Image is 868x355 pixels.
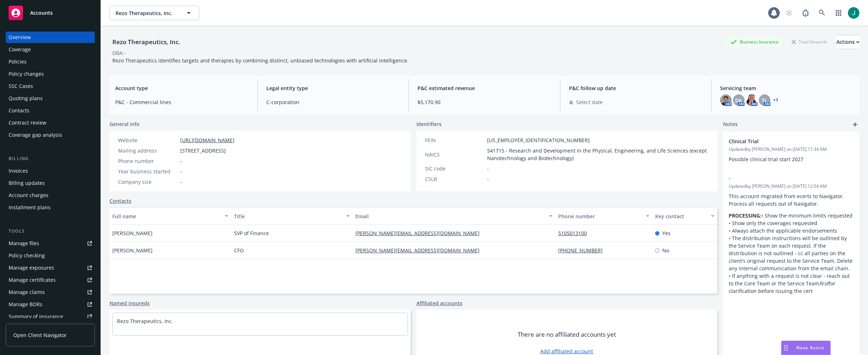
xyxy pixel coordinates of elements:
[118,157,177,165] div: Phone number
[487,175,489,183] span: -
[9,299,42,310] div: Manage BORs
[723,169,859,300] div: -Updatedby [PERSON_NAME] on [DATE] 12:54 AMThis account migrated from ecerts to Navigator. Proces...
[118,178,177,186] div: Company size
[781,341,831,355] button: Nova Assist
[425,175,484,183] div: CSLB
[9,238,39,249] div: Manage files
[655,212,706,220] div: Key contact
[234,247,244,254] span: CFO
[831,6,846,20] a: Switch app
[417,98,551,106] span: $5,170.90
[416,299,462,307] a: Affiliated accounts
[266,84,400,92] span: Legal entity type
[109,299,150,307] a: Named insureds
[558,212,642,220] div: Phone number
[729,183,854,190] span: Updated by [PERSON_NAME] on [DATE] 12:54 AM
[109,197,131,205] a: Contacts
[729,212,761,219] strong: PROCESSING:
[6,3,95,23] a: Accounts
[9,80,33,92] div: SSC Cases
[6,177,95,189] a: Billing updates
[6,299,95,310] a: Manage BORs
[266,98,400,106] span: C-corporation
[9,93,43,104] div: Quoting plans
[355,212,544,220] div: Email
[6,311,95,322] a: Summary of insurance
[6,129,95,141] a: Coverage gap analysis
[9,250,45,261] div: Policy checking
[115,98,249,106] span: P&C - Commercial lines
[6,32,95,43] a: Overview
[112,212,220,220] div: Full name
[762,97,767,104] span: TL
[115,84,249,92] span: Account type
[9,32,31,43] div: Overview
[576,98,603,106] span: Select date
[353,207,555,225] button: Email
[234,212,342,220] div: Title
[180,178,182,186] span: -
[6,117,95,129] a: Contract review
[487,165,489,172] span: -
[848,7,859,19] img: photo
[118,168,177,175] div: Year business started
[118,136,177,144] div: Website
[6,80,95,92] a: SSC Cases
[6,165,95,177] a: Invoices
[9,44,31,55] div: Coverage
[720,94,732,106] img: photo
[781,341,790,355] div: Drag to move
[773,98,778,102] a: +1
[9,117,46,129] div: Contract review
[815,6,829,20] a: Search
[558,230,593,237] a: 5105013100
[425,165,484,172] div: SIC code
[416,120,442,128] span: Identifiers
[234,229,269,237] span: SVP of Finance
[487,147,709,162] span: 541715 - Research and Development in the Physical, Engineering, and Life Sciences (except Nanotec...
[9,165,28,177] div: Invoices
[727,37,782,46] div: Business Insurance
[417,84,551,92] span: P&C estimated revenue
[9,68,44,80] div: Policy changes
[819,280,829,287] em: first
[112,247,153,254] span: [PERSON_NAME]
[782,6,796,20] a: Start snowing
[796,345,825,351] span: Nova Assist
[425,136,484,144] div: FEIN
[6,238,95,249] a: Manage files
[652,207,717,225] button: Key contact
[180,147,226,154] span: [STREET_ADDRESS]
[13,331,67,339] span: Open Client Navigator
[558,247,608,254] a: [PHONE_NUMBER]
[9,56,27,67] div: Policies
[109,37,183,47] div: Rezo Therapeutics, Inc.
[6,262,95,274] a: Manage exposures
[6,190,95,201] a: Account charges
[116,9,178,17] span: Rezo Therapeutics, Inc.
[540,347,593,355] a: Add affiliated account
[112,229,153,237] span: [PERSON_NAME]
[746,94,757,106] img: photo
[723,120,738,129] span: Notes
[555,207,653,225] button: Phone number
[9,311,63,322] div: Summary of insurance
[9,105,29,116] div: Contacts
[355,230,485,237] a: [PERSON_NAME][EMAIL_ADDRESS][DOMAIN_NAME]
[735,97,742,104] span: DK
[355,247,485,254] a: [PERSON_NAME][EMAIL_ADDRESS][DOMAIN_NAME]
[118,147,177,154] div: Mailing address
[836,35,859,49] div: Actions
[851,120,859,129] a: add
[6,228,95,235] div: Tools
[231,207,353,225] button: Title
[729,212,854,295] p: • Show the minimum limits requested • Show only the coverages requested • Always attach the appli...
[425,151,484,158] div: NAICS
[180,137,234,144] a: [URL][DOMAIN_NAME]
[6,44,95,55] a: Coverage
[729,146,854,153] span: Updated by [PERSON_NAME] on [DATE] 11:34 AM
[569,84,703,92] span: P&C follow up date
[9,286,45,298] div: Manage claims
[6,93,95,104] a: Quoting plans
